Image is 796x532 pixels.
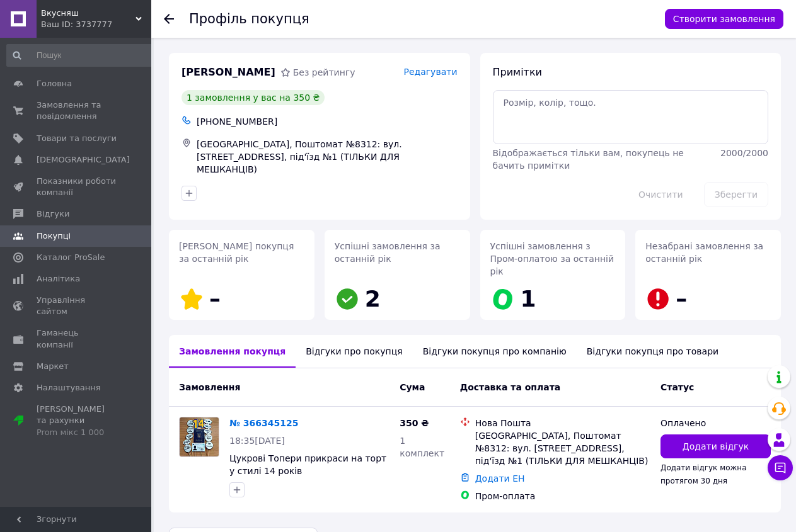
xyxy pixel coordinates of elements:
[400,382,425,392] span: Cума
[179,382,240,392] span: Замовлення
[37,252,105,263] span: Каталог ProSale
[41,19,151,30] div: Ваш ID: 3737777
[229,418,298,428] a: № 366345125
[182,65,275,80] span: [PERSON_NAME]
[6,44,156,67] input: Пошук
[229,453,386,476] a: Цукрові Топери прикраси на торт у стилі 14 років
[475,473,525,484] a: Додати ЕН
[164,13,174,25] div: Повернутися назад
[37,176,117,198] span: Показники роботи компанії
[189,11,309,26] h1: Профіль покупця
[768,455,793,480] button: Чат з покупцем
[229,436,285,446] span: 18:35[DATE]
[209,286,221,312] span: –
[335,241,441,264] span: Успішні замовлення за останній рік
[490,241,614,276] span: Успішні замовлення з Пром-оплатою за останній рік
[37,154,130,166] span: [DEMOGRAPHIC_DATA]
[577,335,729,368] div: Відгуки покупця про товари
[37,404,117,438] span: [PERSON_NAME] та рахунки
[37,273,80,285] span: Аналітика
[720,148,768,158] span: 2000 / 2000
[475,490,650,502] div: Пром-оплата
[493,66,542,78] span: Примітки
[179,241,294,264] span: [PERSON_NAME] покупця за останній рік
[169,335,296,368] div: Замовлення покупця
[182,90,325,105] div: 1 замовлення у вас на 350 ₴
[660,434,771,458] button: Додати відгук
[475,429,650,467] div: [GEOGRAPHIC_DATA], Поштомат №8312: вул. [STREET_ADDRESS], під'їзд №1 (ТІЛЬКИ ДЛЯ МЕШКАНЦІВ)
[660,417,771,429] div: Оплачено
[660,463,747,485] span: Додати відгук можна протягом 30 дня
[37,295,117,317] span: Управління сайтом
[365,286,381,312] span: 2
[665,9,783,29] button: Створити замовлення
[645,241,763,264] span: Незабрані замовлення за останній рік
[475,417,650,429] div: Нова Пошта
[400,436,444,458] span: 1 комплект
[37,382,101,393] span: Налаштування
[676,286,687,312] span: –
[403,67,457,77] span: Редагувати
[683,440,749,453] span: Додати відгук
[521,286,536,312] span: 1
[460,382,561,392] span: Доставка та оплата
[179,417,219,457] a: Фото товару
[413,335,577,368] div: Відгуки покупця про компанію
[37,361,69,372] span: Маркет
[37,327,117,350] span: Гаманець компанії
[180,417,219,456] img: Фото товару
[37,133,117,144] span: Товари та послуги
[293,67,355,77] span: Без рейтингу
[660,382,694,392] span: Статус
[194,113,460,130] div: [PHONE_NUMBER]
[41,8,136,19] span: Вкусняш
[493,148,684,171] span: Відображається тільки вам, покупець не бачить примітки
[37,99,117,122] span: Замовлення та повідомлення
[37,78,72,89] span: Головна
[400,418,429,428] span: 350 ₴
[296,335,412,368] div: Відгуки про покупця
[37,427,117,438] div: Prom мікс 1 000
[37,230,71,242] span: Покупці
[37,208,69,220] span: Відгуки
[194,135,460,178] div: [GEOGRAPHIC_DATA], Поштомат №8312: вул. [STREET_ADDRESS], під'їзд №1 (ТІЛЬКИ ДЛЯ МЕШКАНЦІВ)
